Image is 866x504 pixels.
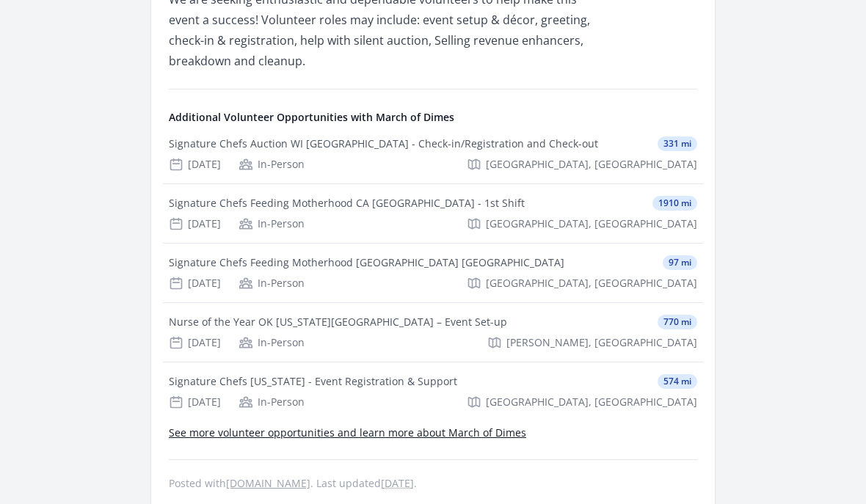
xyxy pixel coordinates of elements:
a: Signature Chefs Feeding Motherhood CA [GEOGRAPHIC_DATA] - 1st Shift 1910 mi [DATE] In-Person [GEO... [163,185,703,244]
a: See more volunteer opportunities and learn more about March of Dimes [169,426,526,440]
span: [PERSON_NAME], [GEOGRAPHIC_DATA] [506,336,697,351]
span: [GEOGRAPHIC_DATA], [GEOGRAPHIC_DATA] [486,158,697,172]
abbr: Tue, Sep 9, 2025 3:49 PM [381,477,414,491]
div: In-Person [239,336,305,351]
span: 1910 mi [652,197,697,211]
span: 97 mi [663,256,697,271]
span: 331 mi [658,137,697,152]
div: Signature Chefs [US_STATE] - Event Registration & Support [169,375,457,390]
div: [DATE] [169,158,221,172]
h4: Additional Volunteer Opportunities with March of Dimes [169,111,697,125]
div: Signature Chefs Feeding Motherhood [GEOGRAPHIC_DATA] [GEOGRAPHIC_DATA] [169,256,564,271]
div: Signature Chefs Auction WI [GEOGRAPHIC_DATA] - Check-in/Registration and Check-out [169,137,598,152]
span: [GEOGRAPHIC_DATA], [GEOGRAPHIC_DATA] [486,217,697,232]
span: 574 mi [658,375,697,390]
div: In-Person [239,277,305,291]
a: Nurse of the Year OK [US_STATE][GEOGRAPHIC_DATA] – Event Set-up 770 mi [DATE] In-Person [PERSON_N... [163,304,703,362]
div: [DATE] [169,277,221,291]
div: [DATE] [169,395,221,410]
div: In-Person [239,395,305,410]
div: Signature Chefs Feeding Motherhood CA [GEOGRAPHIC_DATA] - 1st Shift [169,197,525,211]
span: [GEOGRAPHIC_DATA], [GEOGRAPHIC_DATA] [486,277,697,291]
a: Signature Chefs Auction WI [GEOGRAPHIC_DATA] - Check-in/Registration and Check-out 331 mi [DATE] ... [163,125,703,184]
div: Nurse of the Year OK [US_STATE][GEOGRAPHIC_DATA] – Event Set-up [169,315,507,330]
p: Posted with . Last updated . [169,478,697,490]
div: In-Person [239,158,305,172]
div: [DATE] [169,217,221,232]
a: Signature Chefs Feeding Motherhood [GEOGRAPHIC_DATA] [GEOGRAPHIC_DATA] 97 mi [DATE] In-Person [GE... [163,244,703,303]
span: [GEOGRAPHIC_DATA], [GEOGRAPHIC_DATA] [486,395,697,410]
a: [DOMAIN_NAME] [226,477,310,491]
div: In-Person [239,217,305,232]
a: Signature Chefs [US_STATE] - Event Registration & Support 574 mi [DATE] In-Person [GEOGRAPHIC_DAT... [163,363,703,422]
span: 770 mi [658,315,697,330]
div: [DATE] [169,336,221,351]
